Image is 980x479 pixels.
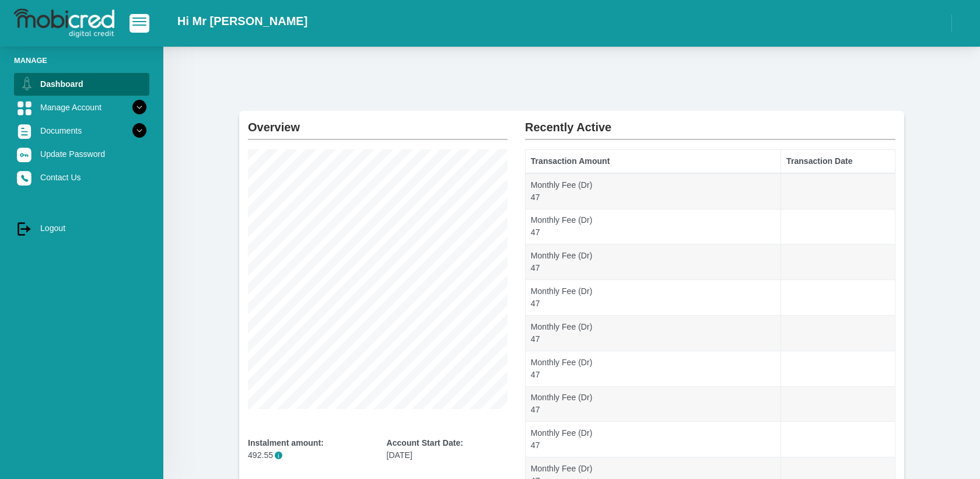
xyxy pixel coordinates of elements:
td: Monthly Fee (Dr) 47 [526,351,781,386]
p: 492.55 [248,449,369,461]
span: i [275,452,282,459]
h2: Hi Mr [PERSON_NAME] [177,14,307,28]
td: Monthly Fee (Dr) 47 [526,209,781,244]
img: logo-mobicred.svg [14,9,114,38]
th: Transaction Amount [526,150,781,173]
td: Monthly Fee (Dr) 47 [526,280,781,316]
a: Manage Account [14,96,149,118]
h2: Recently Active [525,111,895,134]
td: Monthly Fee (Dr) 47 [526,386,781,422]
a: Dashboard [14,73,149,95]
a: Contact Us [14,166,149,188]
td: Monthly Fee (Dr) 47 [526,244,781,280]
a: Logout [14,217,149,239]
li: Manage [14,55,149,66]
a: Update Password [14,143,149,165]
td: Monthly Fee (Dr) 47 [526,315,781,351]
h2: Overview [248,111,508,134]
a: Documents [14,120,149,142]
b: Instalment amount: [248,438,324,447]
th: Transaction Date [781,150,895,173]
b: Account Start Date: [387,438,463,447]
td: Monthly Fee (Dr) 47 [526,422,781,457]
div: [DATE] [387,437,508,461]
td: Monthly Fee (Dr) 47 [526,173,781,209]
